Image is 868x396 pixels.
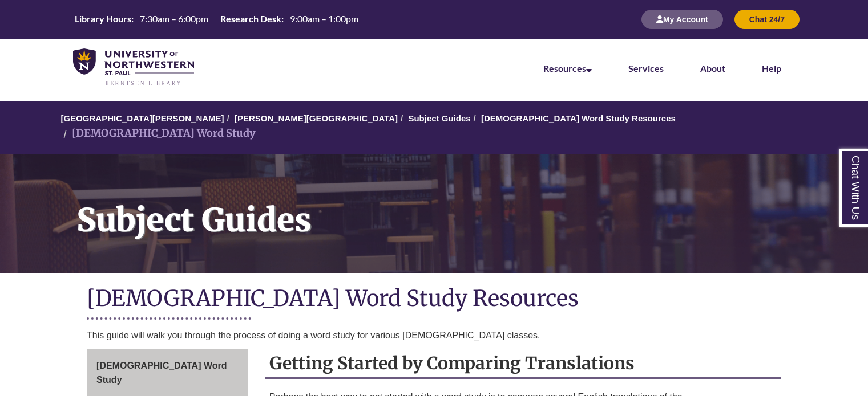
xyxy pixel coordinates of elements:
h1: [DEMOGRAPHIC_DATA] Word Study Resources [87,284,781,315]
span: 9:00am – 1:00pm [290,13,358,24]
a: My Account [641,14,723,24]
a: Services [628,63,664,74]
span: 7:30am – 6:00pm [140,13,208,24]
a: [DEMOGRAPHIC_DATA] Word Study Resources [481,113,676,123]
a: Help [762,63,781,74]
button: Chat 24/7 [734,10,800,29]
a: [PERSON_NAME][GEOGRAPHIC_DATA] [235,113,398,123]
img: UNWSP Library Logo [73,48,194,87]
a: [GEOGRAPHIC_DATA][PERSON_NAME] [60,113,224,123]
h2: Getting Started by Comparing Translations [265,349,781,379]
a: About [700,63,725,74]
table: Hours Today [70,13,363,25]
span: [DEMOGRAPHIC_DATA] Word Study [96,361,227,385]
a: Chat 24/7 [734,14,800,24]
h1: Subject Guides [64,154,868,258]
button: My Account [641,10,723,29]
a: Resources [543,63,592,74]
th: Research Desk: [216,13,285,25]
a: Subject Guides [408,113,470,123]
span: This guide will walk you through the process of doing a word study for various [DEMOGRAPHIC_DATA]... [87,330,540,340]
a: Hours Today [70,13,363,26]
li: [DEMOGRAPHIC_DATA] Word Study [60,125,256,142]
th: Library Hours: [70,13,135,25]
